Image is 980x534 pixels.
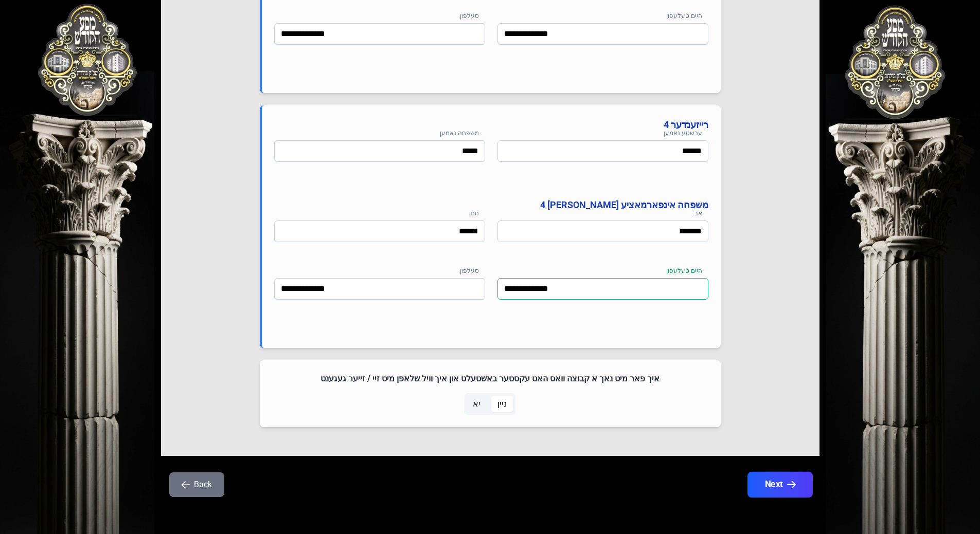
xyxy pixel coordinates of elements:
[274,118,708,132] h4: רייזענדער 4
[489,393,515,415] p-togglebutton: ניין
[497,398,507,410] span: ניין
[473,398,480,410] span: יא
[169,472,224,497] button: Back
[747,472,812,498] button: Next
[465,393,489,415] p-togglebutton: יא
[274,198,708,212] h4: משפחה אינפארמאציע [PERSON_NAME] 4
[272,373,708,385] h4: איך פאר מיט נאך א קבוצה וואס האט עקסטער באשטעלט און איך וויל שלאפן מיט זיי / זייער געגענט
